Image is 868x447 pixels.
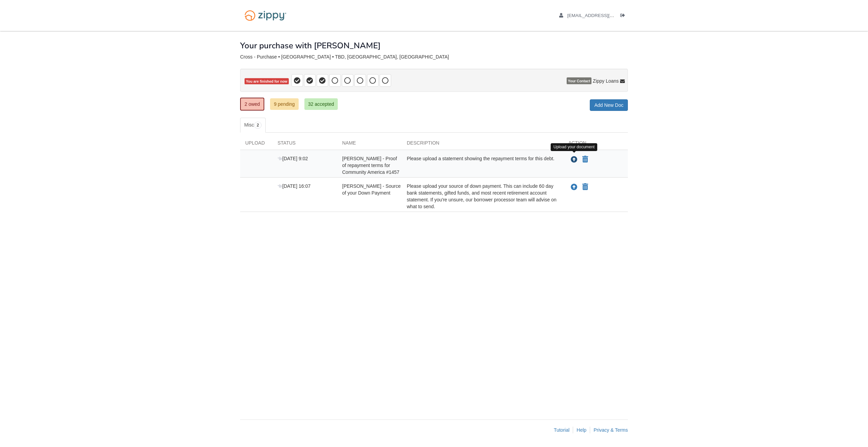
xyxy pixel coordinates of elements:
[272,139,337,150] div: Status
[551,143,597,151] div: Upload your document
[570,183,578,192] button: Upload Robert Cross - Source of your Down Payment
[567,13,645,18] span: funnylemon55@gmail.com
[563,139,628,150] div: Action
[554,427,569,433] a: Tutorial
[254,122,262,129] span: 2
[240,54,628,60] div: Cross - Purchase • [GEOGRAPHIC_DATA] • TBD, [GEOGRAPHIC_DATA], [GEOGRAPHIC_DATA]
[342,183,401,196] span: [PERSON_NAME] - Source of your Down Payment
[278,183,311,189] span: [DATE] 16:07
[240,98,264,111] a: 2 owed
[342,156,399,175] span: [PERSON_NAME] - Proof of repayment terms for Community America #1457
[270,98,299,110] a: 9 pending
[245,78,289,85] span: You are finished for now
[582,183,589,191] button: Declare Robert Cross - Source of your Down Payment not applicable
[559,13,645,20] a: edit profile
[593,78,619,84] span: Zippy Loans
[402,183,563,210] div: Please upload your source of down payment. This can include 60 day bank statements, gifted funds,...
[590,99,628,111] a: Add New Doc
[240,7,291,24] img: Logo
[240,41,381,50] h1: Your purchase with [PERSON_NAME]
[240,139,272,150] div: Upload
[577,427,586,433] a: Help
[304,98,338,110] a: 32 accepted
[567,78,591,84] span: Your Contact
[402,139,563,150] div: Description
[402,155,563,176] div: Please upload a statement showing the repayment terms for this debt.
[582,155,589,164] button: Declare Robert Cross - Proof of repayment terms for Community America #1457 not applicable
[594,427,628,433] a: Privacy & Terms
[620,13,628,20] a: Log out
[337,139,402,150] div: Name
[278,156,308,161] span: [DATE] 9:02
[240,118,266,133] a: Misc
[570,155,578,164] button: Upload Robert Cross - Proof of repayment terms for Community America #1457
